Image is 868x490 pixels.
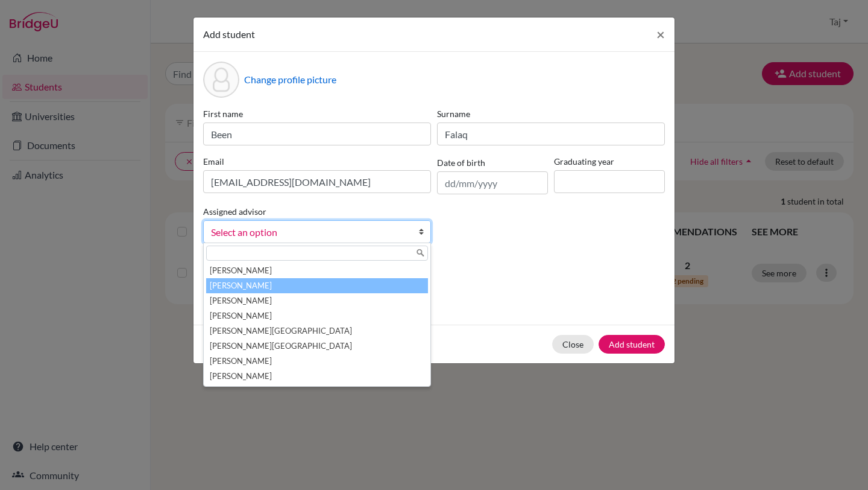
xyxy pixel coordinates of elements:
[437,171,548,194] input: dd/mm/yyyy
[552,335,594,354] button: Close
[203,205,266,218] label: Assigned advisor
[437,156,485,169] label: Date of birth
[647,17,675,51] button: Close
[206,339,428,354] li: [PERSON_NAME][GEOGRAPHIC_DATA]
[203,262,665,277] p: Parents
[206,293,428,308] li: [PERSON_NAME]
[206,308,428,323] li: [PERSON_NAME]
[554,155,665,168] label: Graduating year
[203,28,255,40] span: Add student
[206,354,428,369] li: [PERSON_NAME]
[206,323,428,339] li: [PERSON_NAME][GEOGRAPHIC_DATA]
[211,224,407,240] span: Select an option
[206,369,428,384] li: [PERSON_NAME]
[206,263,428,278] li: [PERSON_NAME]
[599,335,665,354] button: Add student
[203,155,431,168] label: Email
[203,107,431,120] label: First name
[656,25,665,43] span: ×
[203,62,239,98] div: Profile picture
[206,278,428,293] li: [PERSON_NAME]
[437,107,665,120] label: Surname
